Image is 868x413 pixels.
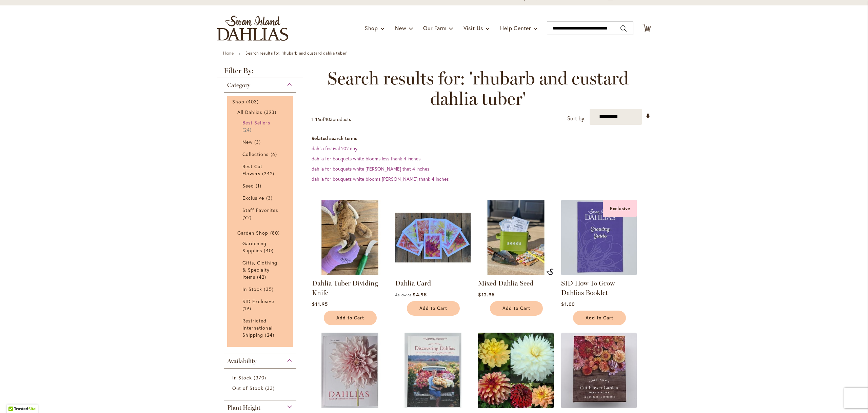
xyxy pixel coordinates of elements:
[312,155,420,162] a: dahlia for bouquets white blooms less thank 4 inches
[242,151,269,157] span: Collections
[478,270,554,277] a: Mixed Dahlia Seed Mixed Dahlia Seed
[242,240,279,254] a: Gardening Supplies
[395,333,471,408] img: Floret Farm's Discovering Dahlias Book
[312,145,357,152] a: dahlia festival 202 day
[242,182,254,189] span: Seed
[478,403,554,410] a: Fall Into Dahlias Collection
[254,138,262,145] span: 3
[242,139,253,145] span: New
[336,315,364,321] span: Add to Cart
[478,279,533,287] a: Mixed Dahlia Seed
[242,298,279,312] a: SID Exclusive
[423,24,446,32] span: Our Farm
[232,374,252,381] span: In Stock
[395,24,406,32] span: New
[324,311,377,325] button: Add to Cart
[324,116,333,122] span: 403
[407,301,460,316] button: Add to Cart
[217,16,288,41] a: store logo
[242,126,253,133] span: 24
[242,259,279,280] a: Gifts, Clothing &amp; Specialty Items
[270,229,281,236] span: 80
[256,182,263,189] span: 1
[573,311,626,325] button: Add to Cart
[478,333,554,408] img: Fall Into Dahlias Collection
[254,374,268,381] span: 370
[242,259,277,280] span: Gifts, Clothing & Specialty Items
[312,301,328,307] span: $11.95
[242,207,278,213] span: Staff Favorites
[242,206,279,221] a: Staff Favorites
[478,291,494,298] span: $12.95
[242,163,262,177] span: Best Cut Flowers
[413,291,427,298] span: $4.95
[561,301,574,307] span: $1.00
[603,200,637,217] div: Exclusive
[312,165,429,172] a: dahlia for bouquets white [PERSON_NAME] that 4 inches
[312,68,644,109] span: Search results for: 'rhubarb and custard dahlia tuber'
[266,194,274,201] span: 3
[242,163,279,177] a: Best Cut Flowers
[395,403,471,410] a: Floret Farm's Discovering Dahlias Book
[245,51,347,56] strong: Search results for: 'rhubarb and custard dahlia tuber'
[242,182,279,189] a: Seed
[242,286,262,292] span: In Stock
[242,151,279,158] a: Collections
[242,195,264,201] span: Exclusive
[312,114,351,125] p: - of products
[237,230,269,236] span: Garden Shop
[567,112,586,125] label: Sort by:
[246,98,260,105] span: 403
[271,151,279,158] span: 6
[312,270,388,277] a: Dahlia Tuber Dividing Knife
[217,67,303,78] strong: Filter By:
[5,389,24,408] iframe: Launch Accessibility Center
[257,273,268,280] span: 42
[232,374,290,381] a: In Stock 370
[490,301,543,316] button: Add to Cart
[395,200,471,275] img: Group shot of Dahlia Cards
[242,119,270,126] span: Best Sellers
[262,170,276,177] span: 242
[237,229,284,236] a: Garden Shop
[365,24,378,32] span: Shop
[265,385,276,392] span: 33
[395,270,471,277] a: Group shot of Dahlia Cards
[500,24,531,32] span: Help Center
[264,247,275,254] span: 40
[546,269,554,275] img: Mixed Dahlia Seed
[312,403,388,410] a: Dahlias by Naomi Slade - FRONT
[561,200,637,275] img: Swan Island Dahlias - How to Grow Guide
[242,138,279,145] a: New
[242,298,274,304] span: SID Exclusive
[227,357,256,365] span: Availability
[315,116,320,122] span: 16
[312,279,378,297] a: Dahlia Tuber Dividing Knife
[242,194,279,201] a: Exclusive
[312,116,314,122] span: 1
[232,98,290,105] a: Shop
[312,333,388,408] img: Dahlias by Naomi Slade - FRONT
[312,176,449,182] a: dahlia for bouquets white blooms [PERSON_NAME] thank 4 inches
[232,385,290,392] a: Out of Stock 33
[232,98,244,105] span: Shop
[419,306,447,311] span: Add to Cart
[242,305,253,312] span: 19
[237,109,284,116] a: All Dahlias
[237,109,262,115] span: All Dahlias
[223,51,234,56] a: Home
[242,317,273,338] span: Restricted International Shipping
[264,109,278,116] span: 323
[502,306,530,311] span: Add to Cart
[265,331,276,338] span: 24
[227,81,250,89] span: Category
[561,279,615,297] a: SID How To Grow Dahlias Booklet
[232,385,263,391] span: Out of Stock
[312,200,388,275] img: Dahlia Tuber Dividing Knife
[242,240,267,254] span: Gardening Supplies
[561,403,637,410] a: Floret Farm's Cut Flower Garden Dahlia Notes - FRONT
[242,214,253,221] span: 92
[395,292,411,297] span: As low as
[561,270,637,277] a: Swan Island Dahlias - How to Grow Guide Exclusive
[227,404,260,411] span: Plant Height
